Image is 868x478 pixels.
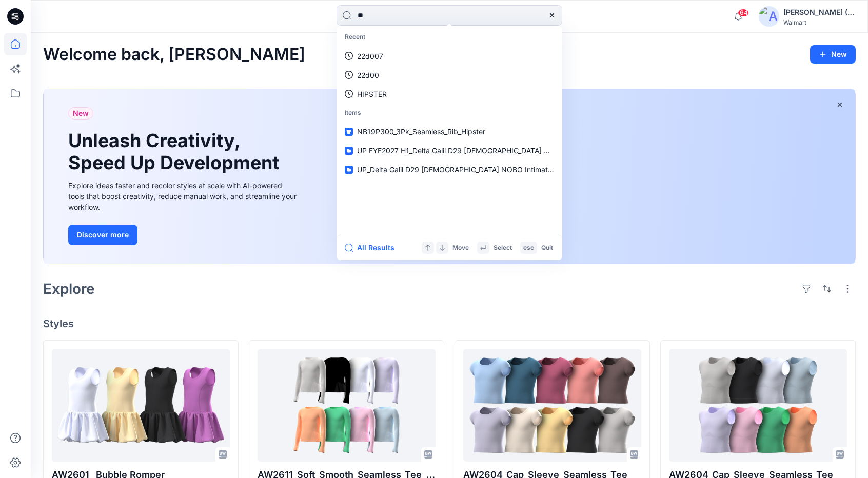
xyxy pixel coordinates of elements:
a: UP_Delta Galil D29 [DEMOGRAPHIC_DATA] NOBO Intimates [339,160,560,179]
div: [PERSON_NAME] (Delta Galil) [783,6,855,18]
p: HIPSTER [357,89,387,99]
a: UP FYE2027 H1_Delta Galil D29 [DEMOGRAPHIC_DATA] NoBo Panties [339,141,560,160]
h1: Unleash Creativity, Speed Up Development [68,130,284,174]
a: 22d007 [339,47,560,66]
img: avatar [759,6,779,27]
p: Select [494,243,512,253]
a: 22d00 [339,66,560,85]
p: Move [452,243,469,253]
p: Recent [339,28,560,47]
span: 64 [738,9,749,17]
a: AW2604_Cap_Sleeve_Seamless_Tee [463,349,641,462]
a: AW2611_Soft_Smooth_Seamless_Tee_LS S3 [258,349,436,462]
p: esc [523,243,534,253]
a: NB19P300_3Pk_Seamless_Rib_Hipster [339,122,560,141]
div: Explore ideas faster and recolor styles at scale with AI-powered tools that boost creativity, red... [68,180,299,212]
h2: Welcome back, [PERSON_NAME] [43,45,305,64]
button: Discover more [68,225,137,245]
span: NB19P300_3Pk_Seamless_Rib_Hipster [357,127,485,136]
p: Items [339,104,560,123]
div: Walmart [783,18,855,26]
p: 22d007 [357,51,383,62]
a: HIPSTER [339,85,560,104]
a: AW2601_ Bubble Romper [52,349,230,462]
p: 22d00 [357,70,379,81]
h2: Explore [43,281,95,297]
a: Discover more [68,225,299,245]
button: All Results [345,242,401,254]
span: UP FYE2027 H1_Delta Galil D29 [DEMOGRAPHIC_DATA] NoBo Panties [357,146,589,155]
button: New [810,45,856,64]
p: Quit [541,243,553,253]
span: UP_Delta Galil D29 [DEMOGRAPHIC_DATA] NOBO Intimates [357,165,556,174]
h4: Styles [43,317,856,330]
a: AW2604_Cap_Sleeve_Seamless_Tee_ [669,349,847,462]
span: New [73,107,89,120]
